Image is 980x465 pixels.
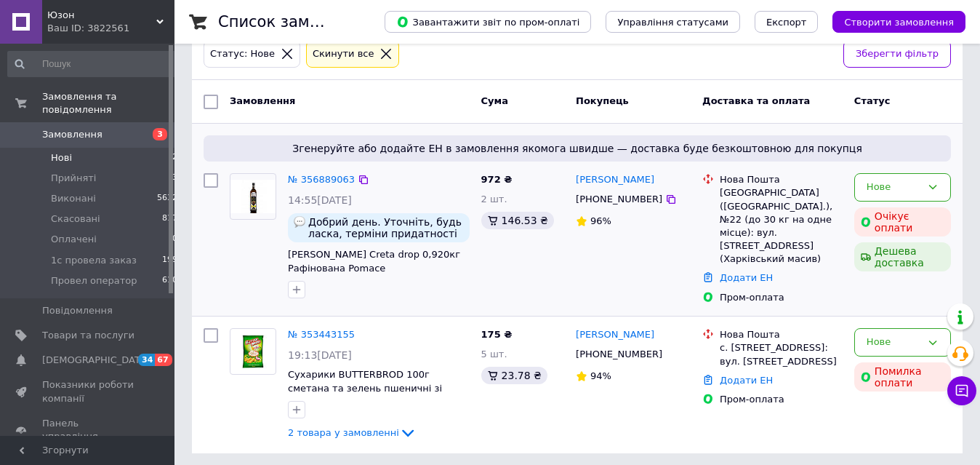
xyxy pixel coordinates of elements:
a: [PERSON_NAME] [576,173,654,187]
span: Згенеруйте або додайте ЕН в замовлення якомога швидше — доставка буде безкоштовною для покупця [209,141,945,156]
a: № 353443155 [288,329,355,340]
img: Фото товару [230,335,276,369]
a: Додати ЕН [720,272,773,283]
span: [DEMOGRAPHIC_DATA] [42,354,150,367]
div: Пром-оплата [720,393,843,406]
a: Додати ЕН [720,375,773,386]
div: Нова Пошта [720,173,843,186]
span: Оплачені [51,233,97,246]
div: [GEOGRAPHIC_DATA] ([GEOGRAPHIC_DATA].), №22 (до 30 кг на одне місце): вул. [STREET_ADDRESS] (Харк... [720,186,843,266]
a: 2 товара у замовленні [288,427,417,438]
img: :speech_balloon: [294,216,305,228]
span: Повідомлення [42,304,113,317]
span: Товари та послуги [42,329,134,342]
a: [PERSON_NAME] [576,328,654,342]
div: Нова Пошта [720,328,843,341]
a: № 356889063 [288,174,355,185]
span: Провел оператор [51,274,137,287]
div: Нове [867,335,921,350]
div: Нове [867,180,921,195]
div: Очікує оплати [854,207,951,237]
span: Експорт [766,17,807,28]
a: Фото товару [230,173,276,220]
span: Прийняті [51,172,96,185]
button: Чат з покупцем [947,376,976,405]
span: 3 [153,128,167,140]
span: 175 ₴ [481,329,513,340]
div: Помилка оплати [854,362,951,392]
a: [PERSON_NAME] Creta drop 0,920кг Рафінована Pomace [288,249,460,274]
span: Cума [481,95,508,106]
div: 146.53 ₴ [481,212,554,229]
a: Сухарики BUTTERBROD 100г сметана та зелень пшеничні зі смаком сметани з зеленню [288,369,442,407]
span: 14:55[DATE] [288,194,352,206]
span: Замовлення та повідомлення [42,90,174,116]
span: Замовлення [230,95,295,106]
span: Створити замовлення [844,17,954,28]
span: 67 [155,354,172,366]
a: Створити замовлення [818,16,965,27]
span: Виконані [51,192,96,205]
div: с. [STREET_ADDRESS]: вул. [STREET_ADDRESS] [720,341,843,367]
span: 94% [590,370,611,381]
span: 817 [162,212,177,226]
div: 23.78 ₴ [481,367,547,384]
span: Зберегти фільтр [856,47,939,62]
span: 972 ₴ [481,174,513,185]
span: 2 товара у замовленні [288,427,399,438]
span: 199 [162,254,177,267]
span: 2 шт. [481,194,507,204]
button: Експорт [755,11,819,33]
div: [PHONE_NUMBER] [573,190,665,209]
img: Фото товару [230,180,276,214]
h1: Список замовлень [218,13,366,31]
button: Управління статусами [606,11,740,33]
button: Завантажити звіт по пром-оплаті [385,11,591,33]
span: Показники роботи компанії [42,378,134,405]
span: 5632 [157,192,177,205]
span: Юзон [47,9,156,22]
span: Нові [51,151,72,164]
div: Дешева доставка [854,242,951,271]
span: Замовлення [42,128,103,141]
span: Панель управління [42,417,134,443]
button: Створити замовлення [832,11,965,33]
span: Доставка та оплата [702,95,810,106]
span: 1с провела заказ [51,254,137,267]
span: 19:13[DATE] [288,349,352,361]
span: Добрий день. Уточніть, будь ласка, терміни придатності [308,216,464,239]
span: 610 [162,274,177,287]
span: 96% [590,215,611,226]
span: Завантажити звіт по пром-оплаті [396,15,579,28]
div: Статус: Нове [207,47,278,62]
div: [PHONE_NUMBER] [573,345,665,364]
span: Управління статусами [617,17,728,28]
div: Cкинути все [310,47,377,62]
span: Покупець [576,95,629,106]
input: Пошук [7,51,179,77]
div: Ваш ID: 3822561 [47,22,174,35]
span: 5 шт. [481,349,507,359]
button: Зберегти фільтр [843,40,951,68]
span: Статус [854,95,891,106]
a: Фото товару [230,328,276,375]
span: 34 [138,354,155,366]
div: Пром-оплата [720,291,843,304]
span: Скасовані [51,212,100,226]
